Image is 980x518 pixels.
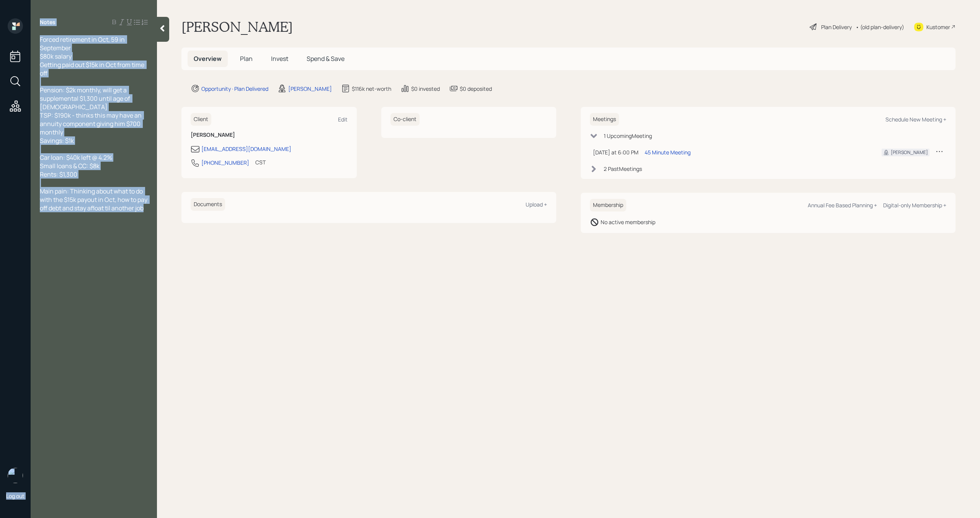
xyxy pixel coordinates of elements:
div: 45 Minute Meeting [645,148,691,156]
span: Plan [240,54,253,63]
div: Annual Fee Based Planning + [808,202,877,209]
span: Car loan: $40k left @ 4.2% Small loans & CC: $8k Rents: $1,300 [40,153,112,179]
div: Opportunity · Plan Delivered [201,85,268,93]
div: $0 invested [411,85,440,93]
div: Plan Delivery [821,23,852,31]
div: $0 deposited [460,85,492,93]
div: Upload + [526,201,547,208]
h6: Meetings [590,113,619,126]
div: Schedule New Meeting + [885,116,946,123]
div: Kustomer [926,23,950,31]
span: Main pain: Thinking about what to do with the $15k payout in Oct, how to pay off debt and stay af... [40,187,149,212]
div: [DATE] at 6:00 PM [593,148,639,156]
label: Notes [40,18,56,26]
span: Overview [194,54,222,63]
h1: [PERSON_NAME] [181,18,293,35]
h6: [PERSON_NAME] [191,132,348,138]
span: Spend & Save [307,54,345,63]
div: 2 Past Meeting s [604,165,642,173]
h6: Membership [590,199,626,211]
span: Invest [271,54,288,63]
div: [PERSON_NAME] [891,149,928,156]
div: $116k net-worth [352,85,391,93]
div: Log out [6,492,24,500]
div: No active membership [601,218,655,226]
h6: Co-client [390,113,420,126]
span: Pension: $2k monthly, will get a supplemental $1,300 until age of [DEMOGRAPHIC_DATA] TSP: $190k -... [40,86,143,145]
div: Edit [338,116,348,123]
div: [PERSON_NAME] [288,85,332,93]
div: [EMAIL_ADDRESS][DOMAIN_NAME] [201,145,291,153]
h6: Documents [191,198,225,211]
div: Digital-only Membership + [883,202,946,209]
span: Forced retirement in Oct, 59 in September $80k salary Getting paid out $15k in Oct from time off [40,35,145,77]
h6: Client [191,113,211,126]
div: 1 Upcoming Meeting [604,132,652,140]
div: • (old plan-delivery) [856,23,904,31]
img: michael-russo-headshot.png [8,468,23,483]
div: [PHONE_NUMBER] [201,159,249,167]
div: CST [255,158,266,166]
